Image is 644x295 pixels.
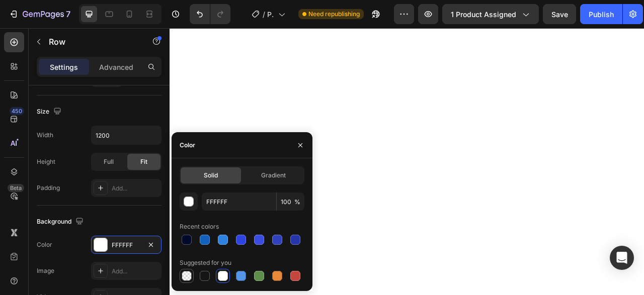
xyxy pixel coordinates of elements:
[37,183,60,192] div: Padding
[37,240,52,249] div: Color
[50,62,78,72] p: Settings
[261,171,286,180] span: Gradient
[37,215,86,229] div: Background
[92,126,161,144] input: Auto
[49,36,134,48] p: Row
[263,9,265,20] span: /
[294,198,300,207] span: %
[170,28,644,295] iframe: Design area
[99,62,133,72] p: Advanced
[10,107,24,115] div: 450
[451,9,516,20] span: 1 product assigned
[37,105,63,119] div: Size
[37,157,55,166] div: Height
[180,141,195,150] div: Color
[202,192,276,211] input: Eg: FFFFFF
[112,267,159,276] div: Add...
[37,266,54,275] div: Image
[442,4,539,24] button: 1 product assigned
[551,10,568,19] span: Save
[267,9,274,20] span: Product Page - [DATE] 16:12:06
[180,222,219,231] div: Recent colors
[4,4,75,24] button: 7
[610,246,634,270] div: Open Intercom Messenger
[112,184,159,193] div: Add...
[190,4,230,24] div: Undo/Redo
[543,4,576,24] button: Save
[66,8,70,20] p: 7
[8,184,24,192] div: Beta
[37,131,53,140] div: Width
[580,4,622,24] button: Publish
[308,10,360,19] span: Need republishing
[104,157,114,166] span: Full
[589,9,614,20] div: Publish
[180,258,231,267] div: Suggested for you
[204,171,218,180] span: Solid
[140,157,147,166] span: Fit
[112,241,141,250] div: FFFFFF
